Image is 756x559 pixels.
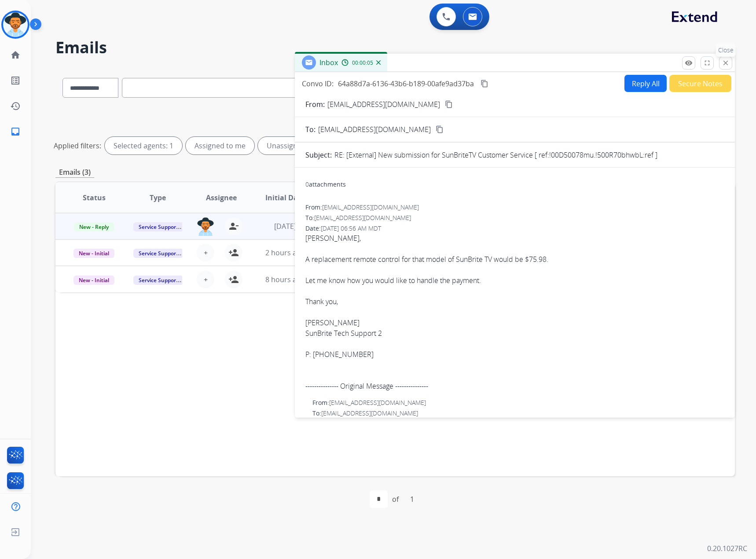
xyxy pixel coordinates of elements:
span: Status [83,192,106,203]
div: attachments [305,180,346,189]
span: Inbox [319,58,338,67]
span: [PERSON_NAME], A replacement remote control for that model of SunBrite TV would be $75.98. Let me... [305,233,724,391]
div: To: [312,409,724,418]
span: 00:00:05 [352,59,373,66]
img: agent-avatar [197,217,214,236]
span: Assignee [206,192,237,203]
p: From: [305,99,325,110]
span: [EMAIL_ADDRESS][DOMAIN_NAME] [314,213,411,222]
button: Close [719,56,732,70]
p: To: [305,124,316,135]
mat-icon: home [10,50,21,60]
span: 2 hours ago [265,248,305,257]
span: New - Initial [73,276,114,285]
p: Close [716,44,736,57]
div: Selected agents: 1 [105,137,182,154]
div: From: [305,203,724,212]
span: 0 [305,180,309,188]
div: 1 [403,490,421,508]
mat-icon: list_alt [10,75,21,86]
p: Applied filters: [54,140,101,151]
span: [EMAIL_ADDRESS][DOMAIN_NAME] [321,409,418,417]
span: [DATE] 06:56 AM MDT [321,224,381,232]
mat-icon: person_remove [228,221,239,232]
mat-icon: content_copy [436,125,444,133]
mat-icon: person_add [228,247,239,258]
span: Service Support [133,222,183,232]
p: 0.20.1027RC [707,543,747,554]
mat-icon: inbox [10,126,21,137]
mat-icon: close [722,59,730,67]
span: Initial Date [265,192,305,203]
button: + [197,244,214,261]
div: To: [305,213,724,222]
span: 8 hours ago [265,275,305,284]
div: Unassigned [258,137,315,154]
p: RE: [External] New submission for SunBriteTV Customer Service [ ref:!00D50078mu.!500R70bhwbL:ref ] [334,150,657,160]
span: Type [150,192,166,203]
button: + [197,271,214,288]
p: Emails (3) [55,167,94,178]
div: of [392,494,399,504]
mat-icon: remove_red_eye [685,59,693,67]
span: 64a88d7a-6136-43b6-b189-00afe9ad37ba [338,79,474,88]
span: [DATE] [274,221,296,231]
span: [EMAIL_ADDRESS][DOMAIN_NAME] [329,398,426,407]
span: + [204,247,208,258]
div: From: [312,398,724,407]
mat-icon: history [10,101,21,111]
mat-icon: person_add [228,274,239,285]
mat-icon: content_copy [445,100,453,108]
mat-icon: content_copy [481,80,488,88]
span: [EMAIL_ADDRESS][DOMAIN_NAME] [322,203,419,211]
span: New - Initial [73,249,114,258]
span: [EMAIL_ADDRESS][DOMAIN_NAME] [318,124,431,135]
span: Service Support [133,249,183,258]
span: + [204,274,208,285]
h2: Emails [55,39,735,56]
button: Secure Notes [669,75,731,92]
button: Reply All [624,75,667,92]
p: [EMAIL_ADDRESS][DOMAIN_NAME] [327,99,440,110]
mat-icon: fullscreen [703,59,711,67]
span: Service Support [133,276,183,285]
img: avatar [3,12,28,37]
p: Convo ID: [302,78,334,89]
span: New - Reply [74,222,114,232]
p: Subject: [305,150,332,160]
div: Assigned to me [186,137,254,154]
div: Date: [305,224,724,233]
